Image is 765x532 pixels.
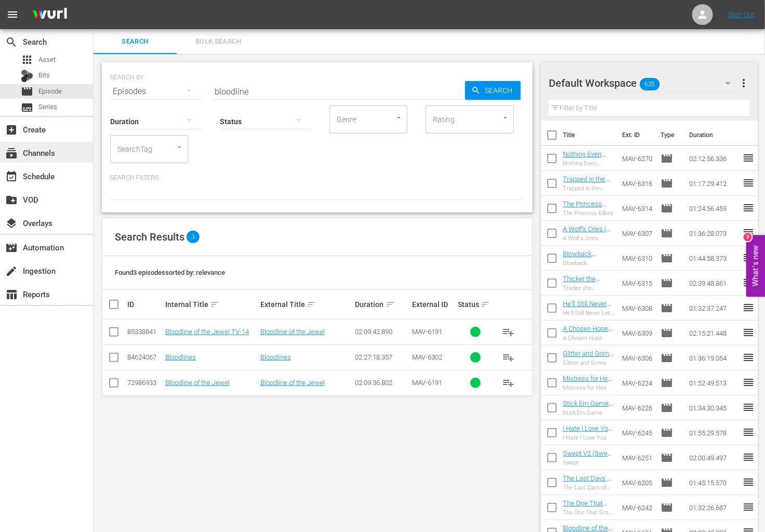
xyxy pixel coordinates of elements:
a: A Chosen Hope (A Chosen Hope #Roku (VARIANT)) [563,325,612,356]
a: Trapped in the Game: Fool Me Once (Trapped in the Game: Fool Me Once #Roku (VARIANT)) [563,175,613,222]
div: Blowback [563,260,614,267]
div: He'll Still Never Let Go [563,310,614,316]
button: playlist_add [496,320,521,344]
span: playlist_add [502,326,515,338]
span: Episode [661,327,673,339]
a: Sign Out [728,10,755,19]
td: MAV-6205 [618,470,656,495]
span: Schedule [5,170,18,183]
div: 02:09:42.890 [355,328,410,336]
td: 01:24:56.459 [685,196,742,221]
span: reorder [742,326,755,339]
td: 01:36:28.073 [685,221,742,246]
td: MAV-6310 [618,246,656,271]
span: Episode [661,377,673,389]
span: Episode [661,476,673,489]
td: MAV-6308 [618,296,656,321]
span: Search [100,36,170,48]
td: MAV-6306 [618,345,656,370]
div: Duration [355,298,410,311]
div: Nothing Even Matters [563,160,614,167]
a: Bloodline of the Jewel [260,328,325,336]
span: Episode [661,152,673,165]
span: MAV-6302 [412,353,442,361]
td: 01:32:26.687 [685,495,742,520]
span: reorder [742,476,755,488]
a: The Princess Killers (The Princess Killers #Roku (VARIANT)) [563,200,609,239]
span: Episode [661,427,673,439]
td: 01:17:29.412 [685,171,742,196]
span: Episode [661,277,673,289]
button: Open Feedback Widget [746,235,765,297]
div: Episodes [110,77,202,106]
td: MAV-6224 [618,370,656,395]
span: Episode [38,86,62,97]
th: Duration [683,121,745,150]
a: Thicker the [PERSON_NAME] the Sweeter the Juice 2 (Thicker the [PERSON_NAME] the Sweeter the Juic... [563,275,613,345]
span: reorder [742,152,755,164]
span: Episode [661,501,673,514]
div: I Hate I Love You [563,434,614,441]
span: Episode [661,202,673,215]
span: reorder [742,451,755,463]
a: Bloodline of the Jewel TV-14 [165,328,249,336]
div: 72986933 [127,379,162,387]
a: A Wolf's Cries (A Wolf's Cries #Roku (VARIANT)) [563,225,611,256]
td: 01:34:30.345 [685,395,742,420]
a: Stick Em Game TV-14 V2 (Stick Em Game TV-14 V2 #Roku (VARIANT)) [563,400,613,438]
button: Open [175,142,184,152]
div: Bits [21,70,33,82]
div: A Chosen Hope [563,335,614,341]
td: 01:52:49.513 [685,370,742,395]
td: MAV-6309 [618,321,656,345]
td: 02:15:21.448 [685,321,742,345]
span: Overlays [5,217,18,230]
span: Episode [661,302,673,314]
p: Search Filters: [110,174,524,182]
span: Series [21,101,33,114]
th: Title [563,121,616,150]
div: A Wolf's Cries [563,235,614,242]
button: Open [394,113,404,123]
span: Found 3 episodes sorted by: relevance [115,269,225,276]
span: sort [386,300,395,309]
td: 01:55:29.578 [685,420,742,445]
td: 02:00:49.497 [685,445,742,470]
div: The One That Got Away [563,509,614,516]
td: 01:45:15.570 [685,470,742,495]
td: MAV-6242 [618,495,656,520]
span: menu [6,8,19,21]
span: sort [481,300,490,309]
span: reorder [742,351,755,364]
a: He'll Still Never Let Go (He'll Still Never Let Go #Roku (VARIANT)) [563,300,611,339]
td: 02:12:56.336 [685,146,742,171]
div: Glitter and Grime [563,360,614,366]
td: 02:39:48.861 [685,271,742,296]
span: reorder [742,177,755,189]
button: Search [465,81,521,100]
div: The Princess Killers [563,210,614,217]
span: reorder [742,227,755,239]
div: 02:09:36.802 [355,379,410,387]
span: Bulk Search [183,36,254,48]
button: playlist_add [496,345,521,370]
span: Episode [661,177,673,190]
span: Search [481,81,521,100]
span: MAV-6191 [412,379,442,387]
span: more_vert [737,77,750,89]
span: Episode [661,252,673,264]
td: MAV-6315 [618,271,656,296]
th: Ext. ID [616,121,655,150]
span: playlist_add [502,351,515,364]
button: more_vert [737,71,750,96]
span: 3 [187,231,200,243]
span: Reports [5,288,18,301]
a: Nothing Even Matters TV-14 (Nothing Even Matters TV-14 #Roku (VARIANT)) [563,150,605,197]
span: Episode [661,402,673,414]
span: Episode [21,85,33,98]
div: Thicker the [PERSON_NAME] the Sweeter the Juice 2 [563,285,614,291]
span: Asset [21,54,33,66]
span: Episode [661,352,673,364]
button: playlist_add [496,370,521,395]
span: Search [5,36,18,48]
